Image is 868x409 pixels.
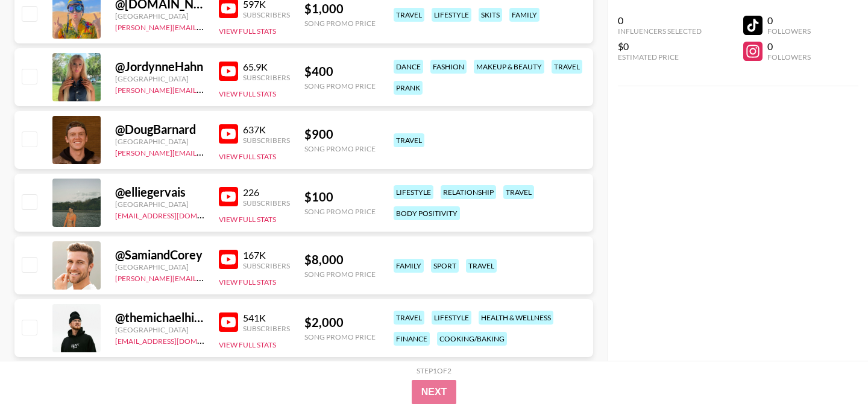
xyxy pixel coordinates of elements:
[115,185,204,200] div: @ elliegervais
[394,185,433,199] div: lifestyle
[115,137,204,146] div: [GEOGRAPHIC_DATA]
[115,21,294,32] a: [PERSON_NAME][EMAIL_ADDRESS][DOMAIN_NAME]
[115,200,204,209] div: [GEOGRAPHIC_DATA]
[304,81,376,90] div: Song Promo Price
[115,209,236,220] a: [EMAIL_ADDRESS][DOMAIN_NAME]
[115,334,236,346] a: [EMAIL_ADDRESS][DOMAIN_NAME]
[618,52,702,62] div: Estimated Price
[394,133,424,147] div: travel
[417,366,451,375] div: Step 1 of 2
[243,124,290,136] div: 637K
[115,325,204,334] div: [GEOGRAPHIC_DATA]
[304,252,376,267] div: $ 8,000
[394,206,460,220] div: body positivity
[466,259,497,273] div: travel
[304,207,376,216] div: Song Promo Price
[394,60,423,74] div: dance
[243,73,290,82] div: Subscribers
[618,40,702,52] div: $0
[115,122,204,137] div: @ DougBarnard
[219,215,276,224] button: View Full Stats
[243,249,290,261] div: 167K
[219,152,276,161] button: View Full Stats
[509,8,539,22] div: family
[304,1,376,16] div: $ 1,000
[412,380,457,404] button: Next
[115,59,204,74] div: @ JordynneHahn
[219,27,276,36] button: View Full Stats
[304,189,376,204] div: $ 100
[243,10,290,19] div: Subscribers
[304,332,376,341] div: Song Promo Price
[304,270,376,279] div: Song Promo Price
[115,83,294,95] a: [PERSON_NAME][EMAIL_ADDRESS][DOMAIN_NAME]
[115,74,204,83] div: [GEOGRAPHIC_DATA]
[304,144,376,153] div: Song Promo Price
[394,81,423,95] div: prank
[243,261,290,270] div: Subscribers
[394,259,424,273] div: family
[115,271,294,283] a: [PERSON_NAME][EMAIL_ADDRESS][DOMAIN_NAME]
[243,324,290,333] div: Subscribers
[767,14,811,27] div: 0
[767,40,811,52] div: 0
[115,310,204,325] div: @ themichaelhickey
[243,136,290,145] div: Subscribers
[394,311,424,325] div: travel
[243,198,290,208] div: Subscribers
[394,332,430,346] div: finance
[552,60,582,74] div: travel
[432,311,471,325] div: lifestyle
[618,27,702,36] div: Influencers Selected
[219,62,238,81] img: YouTube
[219,250,238,269] img: YouTube
[243,186,290,198] div: 226
[304,19,376,28] div: Song Promo Price
[115,262,204,271] div: [GEOGRAPHIC_DATA]
[503,185,534,199] div: travel
[219,340,276,349] button: View Full Stats
[394,8,424,22] div: travel
[304,315,376,330] div: $ 2,000
[219,89,276,98] button: View Full Stats
[115,146,294,157] a: [PERSON_NAME][EMAIL_ADDRESS][DOMAIN_NAME]
[243,312,290,324] div: 541K
[441,185,496,199] div: relationship
[767,27,811,36] div: Followers
[430,60,467,74] div: fashion
[115,11,204,21] div: [GEOGRAPHIC_DATA]
[431,259,459,273] div: sport
[219,187,238,206] img: YouTube
[304,127,376,142] div: $ 900
[219,312,238,332] img: YouTube
[437,332,507,346] div: cooking/baking
[808,349,854,395] iframe: Drift Widget Chat Controller
[219,277,276,287] button: View Full Stats
[432,8,471,22] div: lifestyle
[219,124,238,144] img: YouTube
[304,64,376,79] div: $ 400
[243,61,290,73] div: 65.9K
[474,60,544,74] div: makeup & beauty
[479,311,553,325] div: health & wellness
[115,247,204,262] div: @ SamiandCorey
[618,14,702,27] div: 0
[767,52,811,62] div: Followers
[479,8,502,22] div: skits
